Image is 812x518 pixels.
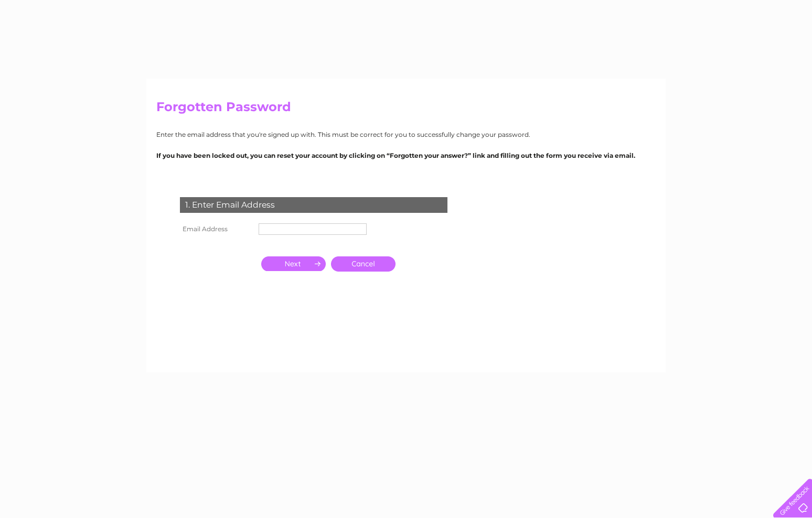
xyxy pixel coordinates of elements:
div: 1. Enter Email Address [180,197,447,213]
h2: Forgotten Password [156,100,656,120]
p: If you have been locked out, you can reset your account by clicking on “Forgotten your answer?” l... [156,150,656,160]
th: Email Address [177,221,256,238]
a: Cancel [331,256,396,272]
p: Enter the email address that you're signed up with. This must be correct for you to successfully ... [156,129,656,139]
